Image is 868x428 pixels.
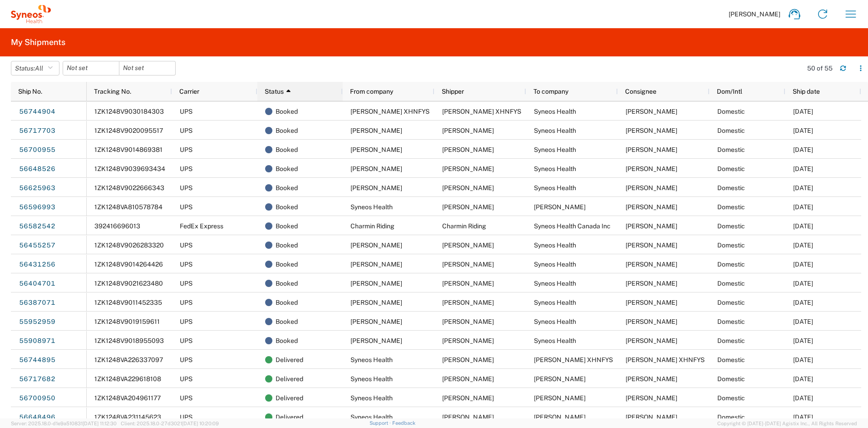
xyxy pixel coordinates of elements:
[442,108,521,115] span: Dawn Sternbach XHNFYS
[180,165,192,172] span: UPS
[534,127,576,134] span: Syneos Health
[442,222,486,230] span: Charmin Riding
[442,261,494,268] span: Raghu Batchu
[94,337,164,344] span: 1ZK1248V9018955093
[442,337,494,344] span: Namrata Dandale
[442,242,494,249] span: Michael Green
[793,261,813,268] span: 08/07/2025
[626,337,677,344] span: Juan Gonzalez
[276,331,298,350] span: Booked
[626,318,677,325] span: Juan Gonzalez
[94,261,163,268] span: 1ZK1248V9014264426
[626,375,677,383] span: Atreyee Sims
[534,203,586,211] span: Lauri Filar
[94,88,131,95] span: Tracking No.
[180,394,192,402] span: UPS
[442,318,494,325] span: Anitra Evans
[717,356,745,363] span: Domestic
[19,162,56,176] a: 56648526
[94,280,163,287] span: 1ZK1248V9021623480
[625,88,656,95] span: Consignee
[180,184,192,191] span: UPS
[276,102,298,121] span: Booked
[276,178,298,197] span: Booked
[717,222,745,230] span: Domestic
[534,165,576,172] span: Syneos Health
[19,353,56,368] a: 56744895
[534,413,586,421] span: Alyssa Schmidt
[793,222,813,230] span: 08/26/2025
[350,394,393,402] span: Syneos Health
[793,356,813,363] span: 09/08/2025
[717,299,745,306] span: Domestic
[534,184,576,191] span: Syneos Health
[83,421,117,426] span: [DATE] 11:12:30
[180,146,192,153] span: UPS
[94,356,163,363] span: 1ZK1248VA226337097
[276,293,298,312] span: Booked
[626,242,677,249] span: Juan Gonzalez
[442,280,494,287] span: Chad Baumgardner
[19,105,56,119] a: 56744904
[717,184,745,191] span: Domestic
[350,222,395,230] span: Charmin Riding
[265,88,284,95] span: Status
[19,296,56,310] a: 56387071
[793,299,813,306] span: 08/04/2025
[94,127,163,134] span: 1ZK1248V9020095517
[180,356,192,363] span: UPS
[19,391,56,406] a: 56700950
[350,299,402,306] span: Lauri Filar
[442,375,494,383] span: Juan Gonzalez
[94,299,162,306] span: 1ZK1248V9011452335
[350,375,393,383] span: Syneos Health
[19,124,56,138] a: 56717703
[793,184,813,191] span: 08/27/2025
[442,127,494,134] span: Atreyee Sims
[350,108,429,115] span: Dawn Sternbach XHNFYS
[350,261,402,268] span: Raghu Batchu
[793,127,813,134] span: 09/04/2025
[793,337,813,344] span: 06/18/2025
[729,10,780,18] span: [PERSON_NAME]
[534,280,576,287] span: Syneos Health
[370,420,392,426] a: Support
[11,421,117,426] span: Server: 2025.18.0-d1e9a510831
[626,394,677,402] span: Aimee Nguyen
[534,318,576,325] span: Syneos Health
[180,261,192,268] span: UPS
[94,242,164,249] span: 1ZK1248V9026283320
[94,375,161,383] span: 1ZK1248VA229618108
[793,108,813,115] span: 09/08/2025
[534,261,576,268] span: Syneos Health
[793,165,813,172] span: 08/28/2025
[717,203,745,211] span: Domestic
[626,165,677,172] span: Juan Gonzalez
[717,394,745,402] span: Domestic
[717,127,745,134] span: Domestic
[94,108,164,115] span: 1ZK1248V9030184303
[626,127,677,134] span: Juan Gonzalez
[717,165,745,172] span: Domestic
[94,222,140,230] span: 392416696013
[350,413,393,421] span: Syneos Health
[182,421,219,426] span: [DATE] 10:20:09
[442,165,494,172] span: Alyssa Schmidt
[717,318,745,325] span: Domestic
[276,121,298,140] span: Booked
[350,337,402,344] span: Namrata Dandale
[276,408,303,427] span: Delivered
[276,369,303,388] span: Delivered
[626,261,677,268] span: Juan Gonzalez
[626,203,677,211] span: Lauri Filar
[626,184,677,191] span: Juan Gonzalez
[350,318,402,325] span: Anitra Evans
[442,394,494,402] span: Juan Gonzalez
[442,184,494,191] span: Marilyn Roman
[442,413,494,421] span: Juan Gonzalez
[180,127,192,134] span: UPS
[19,219,56,234] a: 56582542
[276,159,298,178] span: Booked
[534,356,613,363] span: Dawn Sternbach XHNFYS
[717,146,745,153] span: Domestic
